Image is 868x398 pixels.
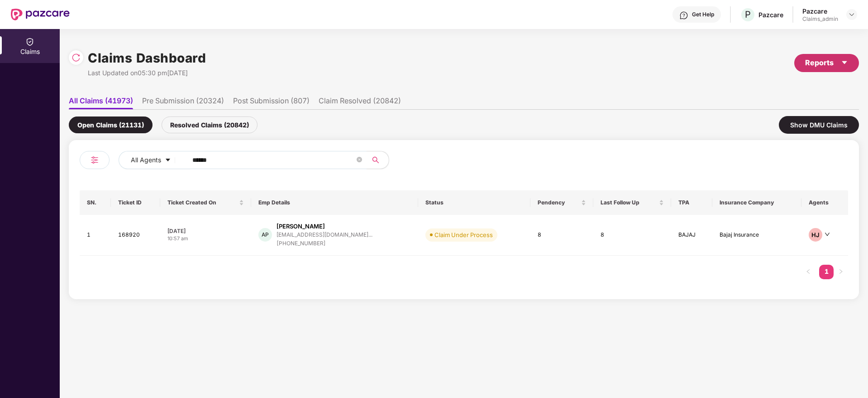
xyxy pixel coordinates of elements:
li: Claim Resolved (20842) [319,96,401,109]
th: Agents [801,190,848,215]
span: down [825,232,830,237]
span: close-circle [357,156,362,165]
span: close-circle [357,157,362,162]
span: Ticket Created On [167,199,237,206]
th: TPA [671,190,712,215]
th: Pendency [530,190,593,215]
span: search [367,156,384,164]
div: Show DMU Claims [779,116,859,134]
th: Ticket ID [111,190,160,215]
li: 1 [819,265,834,279]
div: 10:57 am [167,235,244,243]
div: AP [258,228,272,242]
td: 1 [80,215,111,256]
img: New Pazcare Logo [11,9,70,20]
td: 168920 [111,215,160,256]
div: Open Claims (21131) [69,116,153,133]
span: Pendency [538,199,579,206]
button: right [834,265,848,279]
div: Resolved Claims (20842) [162,116,258,133]
span: All Agents [131,155,161,165]
button: search [367,151,389,169]
div: Pazcare [802,7,838,15]
span: right [838,269,844,274]
span: Last Follow Up [601,199,658,206]
button: All Agentscaret-down [119,151,191,169]
td: Bajaj Insurance [712,215,801,256]
div: [PHONE_NUMBER] [277,239,372,248]
li: All Claims (41973) [69,96,133,109]
li: Post Submission (807) [233,96,310,109]
div: Claim Under Process [434,230,493,239]
img: svg+xml;base64,PHN2ZyB4bWxucz0iaHR0cDovL3d3dy53My5vcmcvMjAwMC9zdmciIHdpZHRoPSIyNCIgaGVpZ2h0PSIyNC... [89,155,100,165]
div: [PERSON_NAME] [277,222,325,231]
td: 8 [593,215,672,256]
img: svg+xml;base64,PHN2ZyBpZD0iUmVsb2FkLTMyeDMyIiB4bWxucz0iaHR0cDovL3d3dy53My5vcmcvMjAwMC9zdmciIHdpZH... [72,53,81,62]
div: [EMAIL_ADDRESS][DOMAIN_NAME]... [277,232,372,238]
a: 1 [819,265,834,278]
th: Last Follow Up [593,190,672,215]
th: SN. [80,190,111,215]
th: Ticket Created On [160,190,251,215]
th: Insurance Company [712,190,801,215]
span: caret-down [165,157,171,164]
div: Pazcare [758,10,783,19]
span: left [806,269,811,274]
li: Next Page [834,265,848,279]
li: Previous Page [801,265,816,279]
td: BAJAJ [671,215,712,256]
th: Emp Details [251,190,418,215]
div: Reports [805,57,848,68]
td: 8 [530,215,593,256]
span: caret-down [841,59,848,66]
img: svg+xml;base64,PHN2ZyBpZD0iSGVscC0zMngzMiIgeG1sbnM9Imh0dHA6Ly93d3cudzMub3JnLzIwMDAvc3ZnIiB3aWR0aD... [679,11,688,20]
h1: Claims Dashboard [88,48,206,68]
span: P [745,9,751,20]
th: Status [418,190,530,215]
div: [DATE] [167,227,244,235]
div: HJ [809,228,822,242]
button: left [801,265,816,279]
div: Get Help [692,11,714,18]
div: Last Updated on 05:30 pm[DATE] [88,68,206,78]
div: Claims_admin [802,15,838,23]
li: Pre Submission (20324) [142,96,224,109]
img: svg+xml;base64,PHN2ZyBpZD0iQ2xhaW0iIHhtbG5zPSJodHRwOi8vd3d3LnczLm9yZy8yMDAwL3N2ZyIgd2lkdGg9IjIwIi... [25,37,34,46]
img: svg+xml;base64,PHN2ZyBpZD0iRHJvcGRvd24tMzJ4MzIiIHhtbG5zPSJodHRwOi8vd3d3LnczLm9yZy8yMDAwL3N2ZyIgd2... [848,11,855,18]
